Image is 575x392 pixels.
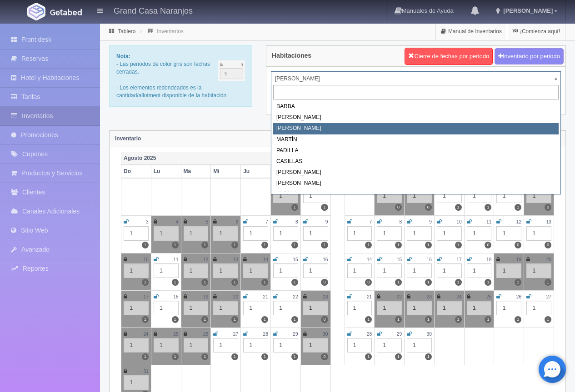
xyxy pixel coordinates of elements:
div: [PERSON_NAME] [273,178,559,189]
div: [PERSON_NAME] [273,112,559,123]
div: MARTÍN [273,134,559,145]
div: PADILLA [273,145,559,156]
div: BARBA [273,101,559,112]
div: CASILLAS [273,156,559,167]
div: [PERSON_NAME] [273,123,559,134]
div: [PERSON_NAME] [273,167,559,178]
div: ALCALA [273,189,559,200]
